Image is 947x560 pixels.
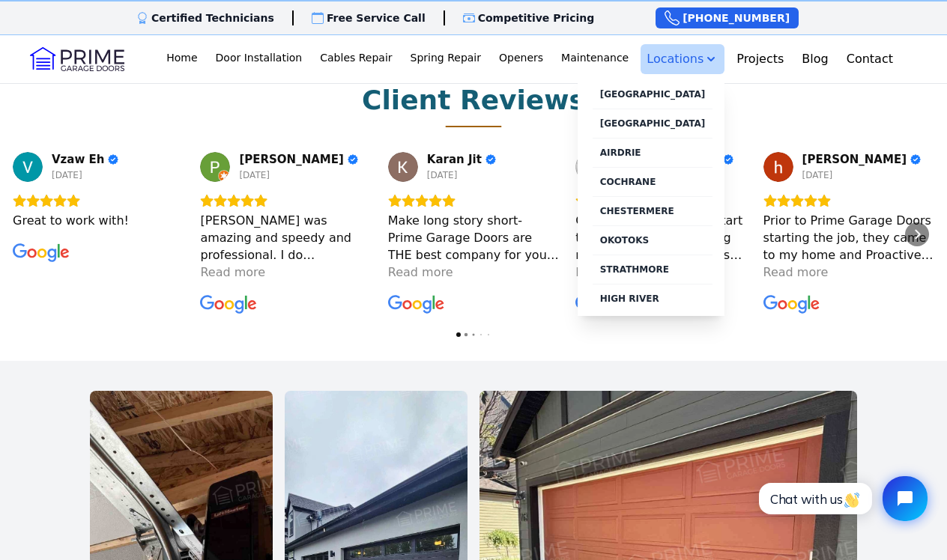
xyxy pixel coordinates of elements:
[796,44,834,74] a: Blog
[593,196,713,225] a: CHESTERMERE
[555,44,635,74] a: Maintenance
[239,153,343,166] span: [PERSON_NAME]
[493,44,549,74] a: Openers
[52,153,118,166] a: Review by Vzaw Eh
[593,109,713,138] a: [GEOGRAPHIC_DATA]
[388,293,445,317] a: View on Google
[13,194,184,207] div: Rating: 5.0 out of 5
[52,153,104,166] span: Vzaw Eh
[763,293,820,317] a: View on Google
[52,169,82,181] div: [DATE]
[763,152,793,182] a: View on Google
[905,222,929,246] div: Next
[388,212,559,264] div: Make long story short- Prime Garage Doors are THE best company for your garage door! Incredible s...
[763,212,934,264] div: Prior to Prime Garage Doors starting the job, they came to my home and Proactively reviewed the w...
[723,154,733,165] div: Verified Customer
[593,255,713,284] a: STRATHMORE
[200,194,371,207] div: Rating: 5.0 out of 5
[239,169,270,181] div: [DATE]
[575,152,605,182] img: Jeremy Nicol
[200,152,230,182] img: Pouya Soleimani
[200,293,257,317] a: View on Google
[575,194,746,207] div: Rating: 5.0 out of 5
[388,264,453,281] div: Read more
[485,154,496,165] div: Verified Customer
[910,154,921,165] div: Verified Customer
[388,152,418,182] a: View on Google
[575,152,605,182] a: View on Google
[314,44,398,74] a: Cables Repair
[763,264,829,281] div: Read more
[575,264,641,281] div: Read more
[239,153,357,166] a: Review by Pouya Soleimani
[200,264,265,281] div: Read more
[13,241,70,265] a: View on Google
[13,152,43,182] a: View on Google
[427,153,482,166] span: Karan Jit
[210,44,309,74] a: Door Installation
[763,194,934,207] div: Rating: 5.0 out of 5
[362,85,585,115] h2: Client Reviews
[641,44,724,74] button: Locations
[348,154,358,165] div: Verified Customer
[388,194,559,207] div: Rating: 5.0 out of 5
[593,80,713,109] a: [GEOGRAPHIC_DATA]
[575,293,632,317] a: View on Google
[478,10,595,25] p: Competitive Pricing
[763,152,793,182] img: hermann logsend
[30,47,124,71] img: Logo
[108,154,118,165] div: Verified Customer
[742,463,940,534] iframe: Tidio Chat
[13,152,43,182] img: Vzaw Eh
[12,151,935,317] div: Carousel
[593,284,713,313] a: HIGH RIVER
[593,167,713,196] a: COCHRANE
[405,44,487,74] a: Spring Repair
[327,10,426,25] p: Free Service Call
[200,212,371,264] div: [PERSON_NAME] was amazing and speedy and professional. I do recommend this company only because o...
[802,169,833,181] div: [DATE]
[593,225,713,255] a: OKOTOKS
[802,153,921,166] a: Review by hermann logsend
[427,169,458,181] div: [DATE]
[575,212,746,264] div: Great experience from start to finish! Needed a spring replaced and waited days for another contr...
[200,152,230,182] a: View on Google
[593,138,713,167] a: AIRDRIE
[151,10,274,25] p: Certified Technicians
[160,44,203,74] a: Home
[730,44,790,74] a: Projects
[656,7,799,28] a: [PHONE_NUMBER]
[802,153,907,166] span: [PERSON_NAME]
[427,153,496,166] a: Review by Karan Jit
[18,222,42,246] div: Previous
[841,44,899,74] a: Contact
[13,212,184,229] div: Great to work with!
[388,152,418,182] img: Karan Jit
